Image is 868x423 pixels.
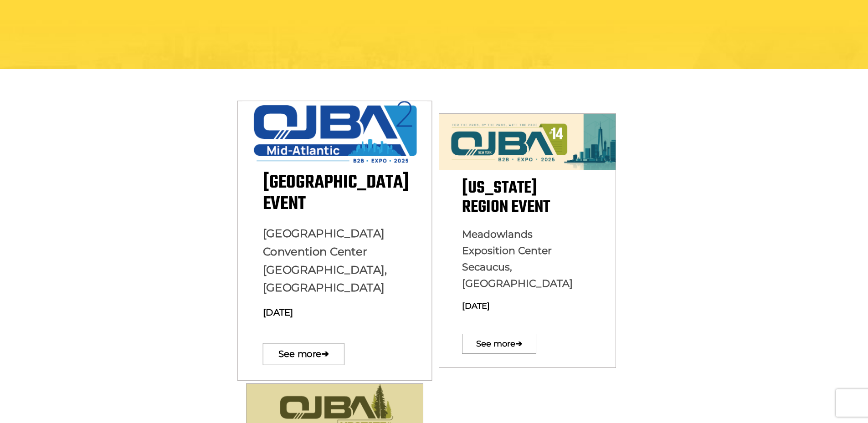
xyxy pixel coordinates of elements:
span: [DATE] [462,301,490,311]
span: ➔ [515,330,522,358]
span: ➔ [321,338,329,370]
span: [GEOGRAPHIC_DATA] Event [262,168,409,218]
span: Meadowlands Exposition Center Secaucus, [GEOGRAPHIC_DATA] [462,228,573,290]
a: See more➔ [462,334,536,354]
span: [GEOGRAPHIC_DATA] Convention Center [GEOGRAPHIC_DATA], [GEOGRAPHIC_DATA] [262,227,387,295]
span: [DATE] [262,307,293,318]
span: [US_STATE] Region Event [462,175,550,220]
a: See more➔ [262,343,344,365]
